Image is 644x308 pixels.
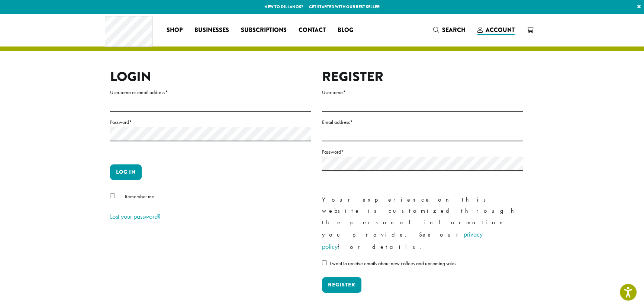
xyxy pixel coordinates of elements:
[110,212,161,221] a: Lost your password?
[322,194,523,253] p: Your experience on this website is customized through the personal information you provide. See o...
[110,69,311,85] h2: Login
[160,24,188,36] a: Shop
[330,260,457,267] span: I want to receive emails about new coffees and upcoming sales.
[110,88,311,97] label: Username or email address
[322,260,327,265] input: I want to receive emails about new coffees and upcoming sales.
[125,193,154,200] span: Remember me
[309,4,380,10] a: Get started with our best seller
[486,26,515,34] span: Account
[298,26,325,35] span: Contact
[442,26,466,34] span: Search
[322,147,523,157] label: Password
[322,69,523,85] h2: Register
[194,26,229,35] span: Businesses
[241,26,286,35] span: Subscriptions
[337,26,353,35] span: Blog
[322,88,523,97] label: Username
[110,164,142,180] button: Log in
[110,118,311,127] label: Password
[322,118,523,127] label: Email address
[166,26,182,35] span: Shop
[427,24,471,36] a: Search
[322,277,361,293] button: Register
